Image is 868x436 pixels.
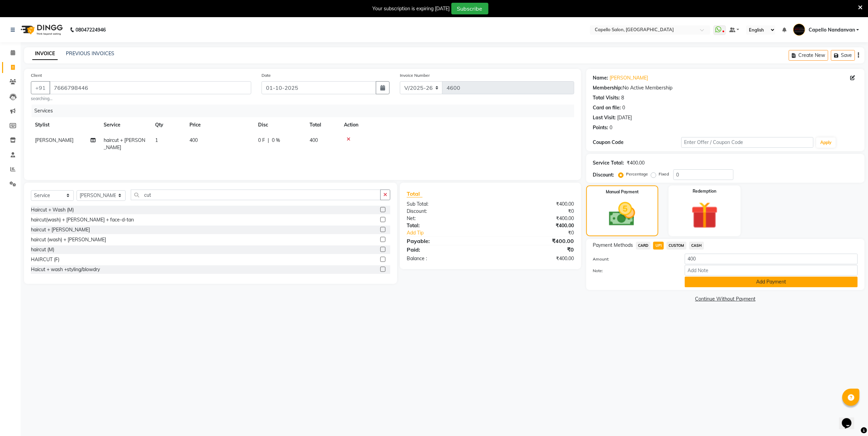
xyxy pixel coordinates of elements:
[617,114,632,121] div: [DATE]
[402,208,490,215] div: Discount:
[622,94,624,101] div: 8
[593,94,620,101] div: Total Visits:
[407,190,423,197] span: Total
[653,242,664,250] span: UPI
[588,268,680,274] label: Note:
[593,114,616,121] div: Last Visit:
[35,137,73,143] span: [PERSON_NAME]
[490,245,579,254] div: ₹0
[831,50,855,61] button: Save
[100,117,151,133] th: Service
[588,256,680,262] label: Amount:
[18,20,65,39] img: logo
[601,199,644,229] img: _cash.svg
[681,137,814,148] input: Enter Offer / Coupon Code
[626,171,648,177] label: Percentage
[693,188,717,194] label: Redemption
[685,277,858,287] button: Add Payment
[689,242,704,250] span: CASH
[593,159,624,167] div: Service Total:
[402,201,490,208] div: Sub Total:
[32,48,58,60] a: INVOICE
[310,137,318,143] span: 400
[793,24,805,36] img: Capello Nandanvan
[305,117,340,133] th: Total
[593,84,623,92] div: Membership:
[789,50,828,61] button: Create New
[340,117,574,133] th: Action
[402,245,490,254] div: Paid:
[31,266,100,273] div: Haicut + wash +styling/blowdry
[667,242,686,250] span: CUSTOM
[402,237,490,245] div: Payable:
[31,246,54,253] div: haircut (M)
[31,226,90,233] div: haircut + [PERSON_NAME]
[31,96,251,102] small: searching...
[402,222,490,229] div: Total:
[685,265,858,276] input: Add Note
[31,206,74,214] div: Haircut + Wash (M)
[151,117,185,133] th: Qty
[31,256,59,263] div: HAIRCUT (F)
[400,72,430,78] label: Invoice Number
[402,215,490,222] div: Net:
[685,254,858,264] input: Amount
[593,139,681,146] div: Coupon Code
[490,237,579,245] div: ₹400.00
[268,137,269,144] span: |
[809,26,855,34] span: Capello Nandanvan
[593,124,609,131] div: Points:
[155,137,158,143] span: 1
[816,137,836,148] button: Apply
[593,74,609,82] div: Name:
[593,171,614,179] div: Discount:
[31,81,50,94] button: +91
[76,20,106,39] b: 08047224946
[606,189,639,195] label: Manual Payment
[610,74,648,82] a: [PERSON_NAME]
[66,50,114,57] a: PREVIOUS INVOICES
[49,81,251,94] input: Search by Name/Mobile/Email/Code
[185,117,254,133] th: Price
[610,124,613,131] div: 0
[593,84,858,92] div: No Active Membership
[262,72,271,78] label: Date
[373,5,450,12] div: Your subscription is expiring [DATE]
[636,242,651,250] span: CARD
[490,201,579,208] div: ₹400.00
[31,72,42,78] label: Client
[31,236,106,243] div: haircut (wash) + [PERSON_NAME]
[31,216,134,223] div: haircut(wash) + [PERSON_NAME] + face-d-tan
[31,117,100,133] th: Stylist
[490,215,579,222] div: ₹400.00
[490,222,579,229] div: ₹400.00
[659,171,669,177] label: Fixed
[627,159,645,167] div: ₹400.00
[104,137,145,150] span: haircut + [PERSON_NAME]
[131,190,380,200] input: Search or Scan
[490,255,579,262] div: ₹400.00
[189,137,198,143] span: 400
[254,117,305,133] th: Disc
[451,3,488,14] button: Subscribe
[593,104,621,111] div: Card on file:
[683,198,727,232] img: _gift.svg
[505,229,579,237] div: ₹0
[593,242,633,249] span: Payment Methods
[490,208,579,215] div: ₹0
[32,105,579,117] div: Services
[839,409,861,429] iframe: chat widget
[588,295,863,303] a: Continue Without Payment
[402,229,505,237] a: Add Tip
[258,137,265,144] span: 0 F
[272,137,280,144] span: 0 %
[623,104,625,111] div: 0
[402,255,490,262] div: Balance :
